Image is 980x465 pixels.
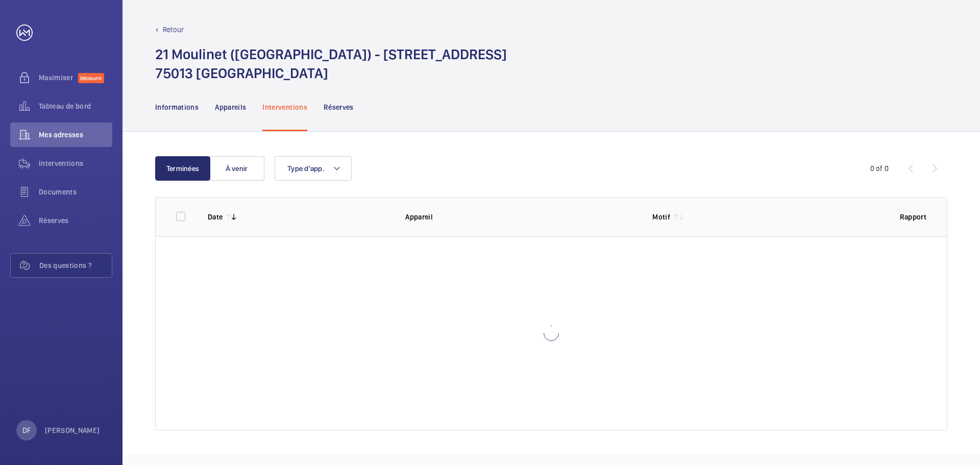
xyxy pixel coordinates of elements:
font: 21 Moulinet ([GEOGRAPHIC_DATA]) - [STREET_ADDRESS] [155,45,507,63]
font: Retour [163,26,184,34]
span: Type d'app. [287,164,325,173]
button: Terminées [155,156,210,181]
font: [PERSON_NAME] [45,426,100,434]
font: 75013 [GEOGRAPHIC_DATA] [155,64,328,82]
p: Motif [652,212,670,222]
font: Réserves [324,103,354,111]
font: DF [22,426,31,434]
font: Maximiser [39,74,73,82]
button: Type d'app. [275,156,352,181]
font: Documents [39,188,77,196]
p: Appareil [405,212,636,222]
div: 0 of 0 [870,163,889,174]
font: Mes adresses [39,131,83,139]
button: À venir [209,156,264,181]
p: Rapport [900,212,926,222]
font: Informations [155,103,199,111]
font: Tableau de bord [39,102,91,110]
font: Réserves [39,216,69,225]
p: Interventions [262,102,307,112]
font: Interventions [39,159,84,167]
p: Date [208,212,223,222]
p: Appareils [215,102,246,112]
font: Des questions ? [39,261,92,270]
font: Découvrir [80,75,102,81]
